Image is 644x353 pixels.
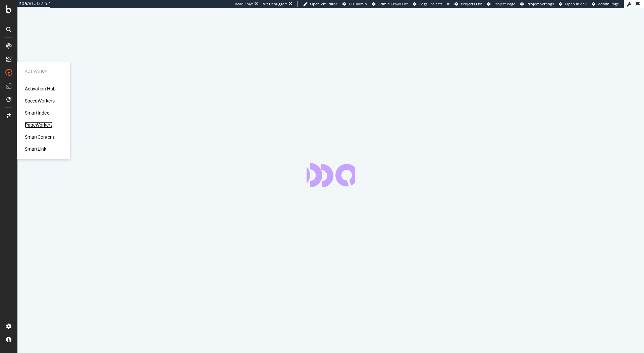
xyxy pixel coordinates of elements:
span: Project Page [493,1,515,6]
span: Logs Projects List [419,1,449,6]
span: Admin Page [598,1,619,6]
span: Project Settings [527,1,554,6]
a: PageWorkers [25,122,53,128]
a: SpeedWorkers [25,97,55,104]
a: SmartIndex [25,110,49,116]
a: FTL admin [342,1,367,7]
a: Open in dev [559,1,587,7]
a: SmartContent [25,134,54,140]
a: Admin Crawl List [372,1,408,7]
a: Open Viz Editor [303,1,337,7]
div: Viz Debugger: [263,1,287,7]
a: Logs Projects List [413,1,449,7]
a: SmartLink [25,146,46,152]
span: Admin Crawl List [378,1,408,6]
span: Projects List [461,1,482,6]
div: Activation [25,69,62,74]
span: FTL admin [349,1,367,6]
span: Open in dev [565,1,587,6]
a: Project Settings [520,1,554,7]
span: Open Viz Editor [310,1,337,6]
div: animation [307,163,355,187]
a: Project Page [487,1,515,7]
div: ReadOnly: [235,1,253,7]
a: Admin Page [592,1,619,7]
a: Projects List [454,1,482,7]
a: Activation Hub [25,85,56,92]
